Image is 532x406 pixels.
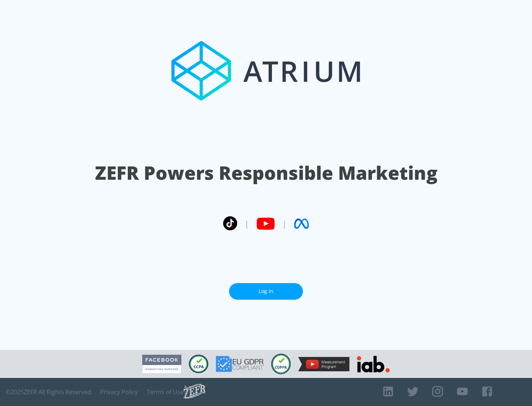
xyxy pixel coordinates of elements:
a: Log In [229,283,303,300]
span: | [282,218,287,229]
img: COPPA Compliant [271,354,291,374]
img: CCPA Compliant [189,355,208,373]
a: Privacy Policy [100,388,138,396]
img: IAB [357,356,390,372]
img: Facebook Marketing Partner [142,355,181,374]
img: YouTube Measurement Program [298,357,349,371]
a: Terms of Use [147,388,184,396]
img: GDPR Compliant [216,356,264,372]
span: © 2025 ZEFR All Rights Reserved [6,388,91,396]
h1: ZEFR Powers Responsible Marketing [95,160,437,186]
span: | [245,218,249,229]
